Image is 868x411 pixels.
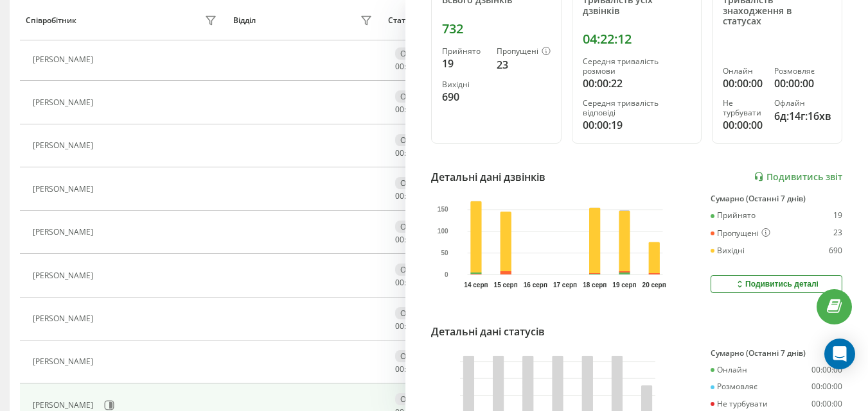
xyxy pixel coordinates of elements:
[395,62,426,71] div: : :
[583,99,691,117] div: Середня тривалість відповіді
[642,281,666,289] text: 20 серп
[438,206,448,213] text: 150
[33,98,96,107] div: [PERSON_NAME]
[612,281,636,289] text: 19 серп
[723,76,764,91] div: 00:00:00
[553,281,577,289] text: 17 серп
[824,339,855,369] div: Open Intercom Messenger
[711,228,770,239] div: Пропущені
[833,211,842,220] div: 19
[464,281,488,289] text: 14 серп
[438,228,448,235] text: 100
[33,314,96,323] div: [PERSON_NAME]
[33,401,96,410] div: [PERSON_NAME]
[524,281,547,289] text: 16 серп
[395,149,426,158] div: : :
[583,117,691,133] div: 00:00:19
[829,246,842,255] div: 690
[811,365,842,374] div: 00:00:00
[395,277,404,288] span: 00
[395,234,404,245] span: 00
[395,147,404,158] span: 00
[395,90,436,103] div: Офлайн
[26,16,76,25] div: Співробітник
[711,382,757,391] div: Розмовляє
[395,105,426,114] div: : :
[723,67,764,76] div: Онлайн
[395,61,404,72] span: 00
[395,47,436,60] div: Офлайн
[442,56,486,71] div: 19
[395,264,436,276] div: Офлайн
[583,281,607,289] text: 18 серп
[811,399,842,408] div: 00:00:00
[711,246,745,255] div: Вихідні
[497,47,551,57] div: Пропущені
[33,357,96,366] div: [PERSON_NAME]
[774,99,831,108] div: Офлайн
[431,324,545,339] div: Детальні дані статусів
[395,307,436,319] div: Офлайн
[583,76,691,91] div: 00:00:22
[395,365,426,374] div: : :
[395,278,426,287] div: : :
[583,57,691,76] div: Середня тривалість розмови
[445,271,448,278] text: 0
[395,350,436,362] div: Офлайн
[711,349,842,358] div: Сумарно (Останні 7 днів)
[711,399,768,408] div: Не турбувати
[233,16,256,25] div: Відділ
[442,47,486,56] div: Прийнято
[494,281,518,289] text: 15 серп
[774,108,831,124] div: 6д:14г:16хв
[395,321,404,331] span: 00
[33,271,96,280] div: [PERSON_NAME]
[431,169,545,185] div: Детальні дані дзвінків
[33,185,96,194] div: [PERSON_NAME]
[734,279,819,289] div: Подивитись деталі
[497,57,551,72] div: 23
[388,16,413,25] div: Статус
[395,364,404,374] span: 00
[395,190,404,201] span: 00
[833,228,842,239] div: 23
[395,221,436,233] div: Офлайн
[395,393,436,405] div: Офлайн
[811,382,842,391] div: 00:00:00
[395,192,426,201] div: : :
[723,99,764,117] div: Не турбувати
[395,134,436,146] div: Офлайн
[774,67,831,76] div: Розмовляє
[711,365,747,374] div: Онлайн
[711,194,842,203] div: Сумарно (Останні 7 днів)
[395,322,426,331] div: : :
[583,31,691,47] div: 04:22:12
[395,104,404,115] span: 00
[395,235,426,244] div: : :
[33,228,96,237] div: [PERSON_NAME]
[442,89,486,105] div: 690
[774,76,831,91] div: 00:00:00
[711,211,756,220] div: Прийнято
[723,117,764,133] div: 00:00:00
[441,249,448,256] text: 50
[711,275,842,293] button: Подивитись деталі
[442,21,551,37] div: 732
[33,55,96,64] div: [PERSON_NAME]
[442,80,486,89] div: Вихідні
[754,171,842,182] a: Подивитись звіт
[33,141,96,150] div: [PERSON_NAME]
[395,177,436,189] div: Офлайн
